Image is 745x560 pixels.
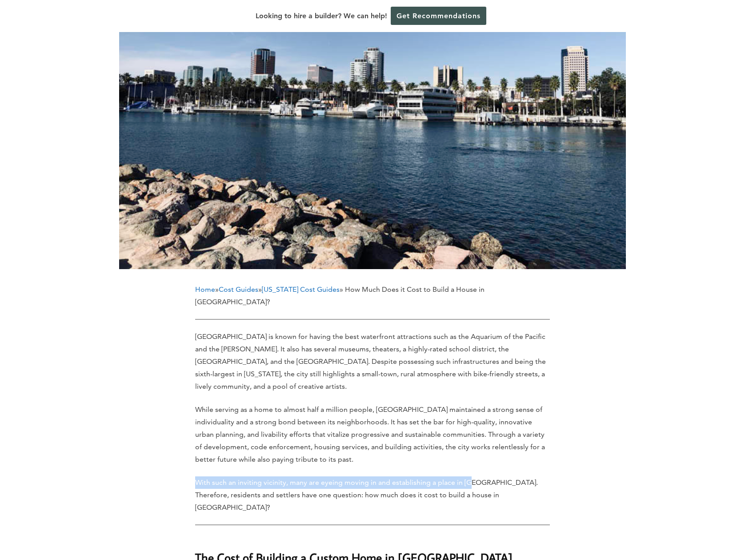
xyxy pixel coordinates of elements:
[195,285,215,294] a: Home
[219,285,258,294] a: Cost Guides
[574,496,734,549] iframe: Drift Widget Chat Controller
[195,330,550,393] p: [GEOGRAPHIC_DATA] is known for having the best waterfront attractions such as the Aquarium of the...
[195,283,550,308] p: » » » How Much Does it Cost to Build a House in [GEOGRAPHIC_DATA]?
[391,7,486,25] a: Get Recommendations
[195,403,550,466] p: While serving as a home to almost half a million people, [GEOGRAPHIC_DATA] maintained a strong se...
[195,476,550,514] p: With such an inviting vicinity, many are eyeing moving in and establishing a place in [GEOGRAPHIC...
[262,285,340,294] a: [US_STATE] Cost Guides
